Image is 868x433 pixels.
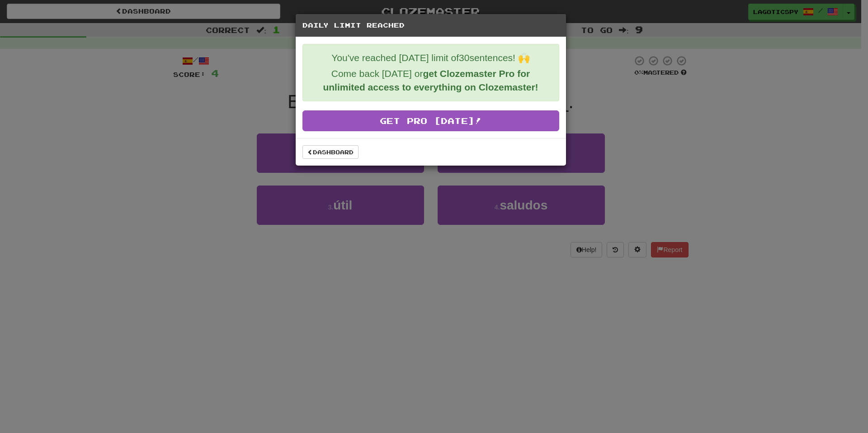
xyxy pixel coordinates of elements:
a: Dashboard [302,145,359,159]
p: Come back [DATE] or [310,67,552,94]
p: You've reached [DATE] limit of 30 sentences! 🙌 [310,51,552,65]
h5: Daily Limit Reached [302,21,559,30]
a: Get Pro [DATE]! [302,110,559,131]
strong: get Clozemaster Pro for unlimited access to everything on Clozemaster! [323,68,538,92]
